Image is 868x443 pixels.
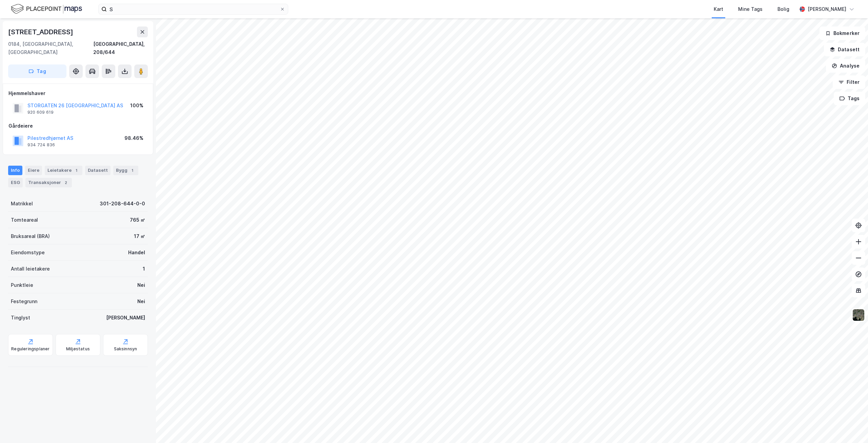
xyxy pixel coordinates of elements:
button: Analyse [826,59,865,73]
div: Nei [137,281,145,289]
div: Saksinnsyn [114,346,137,352]
div: 1 [73,167,80,174]
div: Info [8,166,22,175]
div: Handel [128,248,145,257]
button: Datasett [824,43,865,56]
div: 2 [62,179,69,186]
div: Miljøstatus [66,346,90,352]
input: Søk på adresse, matrikkel, gårdeiere, leietakere eller personer [107,4,280,14]
img: 9k= [852,309,865,321]
div: 0184, [GEOGRAPHIC_DATA], [GEOGRAPHIC_DATA] [8,40,93,56]
div: Hjemmelshaver [8,89,147,97]
div: Gårdeiere [8,122,147,130]
button: Tags [834,92,865,105]
div: [GEOGRAPHIC_DATA], 208/644 [93,40,148,56]
img: logo.f888ab2527a4732fd821a326f86c7f29.svg [11,3,82,15]
div: Matrikkel [11,200,33,208]
div: 100% [130,101,143,110]
div: Festegrunn [11,297,37,306]
div: Reguleringsplaner [11,346,50,352]
div: Bolig [777,5,789,13]
div: Eiere [25,166,42,175]
div: ESG [8,178,23,187]
div: Punktleie [11,281,33,289]
div: Datasett [85,166,111,175]
div: [STREET_ADDRESS] [8,26,75,37]
div: Bygg [113,166,138,175]
div: Nei [137,297,145,306]
div: [PERSON_NAME] [106,314,145,322]
div: 17 ㎡ [134,232,145,240]
div: Kart [714,5,723,13]
div: 301-208-644-0-0 [100,200,145,208]
div: Tomteareal [11,216,38,224]
div: Bruksareal (BRA) [11,232,50,240]
div: Tinglyst [11,314,30,322]
div: 98.46% [124,134,143,142]
div: Eiendomstype [11,248,45,257]
div: 934 724 836 [27,142,55,148]
div: 920 609 619 [27,110,54,115]
div: 765 ㎡ [130,216,145,224]
div: Antall leietakere [11,265,50,273]
button: Filter [833,75,865,89]
iframe: Chat Widget [834,410,868,443]
button: Bokmerker [820,26,865,40]
div: Mine Tags [738,5,763,13]
div: Kontrollprogram for chat [834,410,868,443]
div: Leietakere [45,166,82,175]
div: Transaksjoner [25,178,72,187]
button: Tag [8,64,66,78]
div: 1 [143,265,145,273]
div: [PERSON_NAME] [808,5,846,13]
div: 1 [129,167,136,174]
